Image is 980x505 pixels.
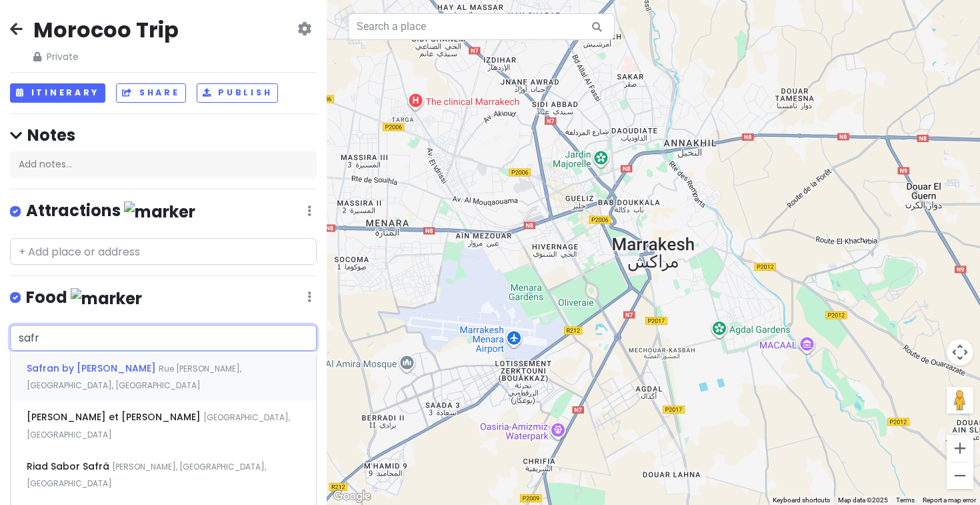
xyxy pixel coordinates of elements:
[27,362,159,375] span: Safran by [PERSON_NAME]
[10,238,317,265] input: + Add place or address
[197,83,279,103] button: Publish
[10,151,317,179] div: Add notes...
[947,339,973,366] button: Map camera controls
[947,462,973,489] button: Zoom out
[947,387,973,414] button: Drag Pegman onto the map to open Street View
[10,125,317,145] h4: Notes
[116,83,185,103] button: Share
[348,13,615,40] input: Search a place
[330,488,374,505] img: Google
[27,410,203,424] span: [PERSON_NAME] et [PERSON_NAME]
[773,496,830,505] button: Keyboard shortcuts
[10,325,317,352] input: + Add place or address
[124,201,195,222] img: marker
[330,488,374,505] a: Open this area in Google Maps (opens a new window)
[26,200,195,222] h4: Attractions
[27,461,266,490] span: [PERSON_NAME], [GEOGRAPHIC_DATA], [GEOGRAPHIC_DATA]
[27,412,290,440] span: [GEOGRAPHIC_DATA], [GEOGRAPHIC_DATA]
[26,287,142,309] h4: Food
[10,83,105,103] button: Itinerary
[33,16,179,44] h2: Morocoo Trip
[896,496,915,504] a: Terms (opens in new tab)
[27,460,112,473] span: Riad Sabor Safrá
[923,496,976,504] a: Report a map error
[947,435,973,462] button: Zoom in
[71,288,142,309] img: marker
[838,496,888,504] span: Map data ©2025
[33,49,179,64] span: Private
